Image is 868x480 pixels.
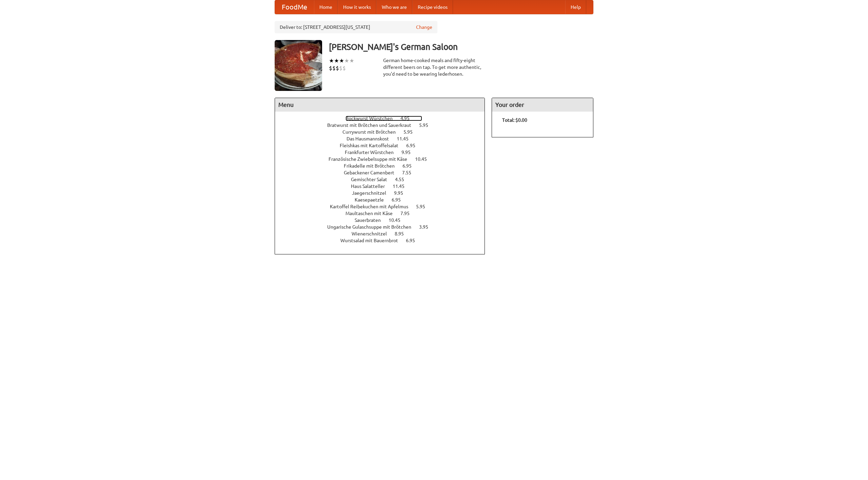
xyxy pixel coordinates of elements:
[351,184,417,189] a: Haus Salatteller 11.45
[346,211,399,216] span: Maultaschen mit Käse
[355,217,413,223] a: Sauerbraten 10.45
[345,150,423,155] a: Frankfurter Würstchen 9.95
[502,117,527,123] b: Total: $0.00
[389,217,407,223] span: 10.45
[346,116,399,121] span: Bockwurst Würstchen
[329,64,332,72] li: $
[565,0,586,14] a: Help
[329,40,593,54] h3: [PERSON_NAME]'s German Saloon
[412,0,453,14] a: Recipe videos
[415,156,434,162] span: 10.45
[349,57,354,64] li: ★
[395,231,411,236] span: 8.95
[330,204,438,209] a: Kartoffel Reibekuchen mit Apfelmus 5.95
[346,116,422,121] a: Bockwurst Würstchen 4.95
[416,204,432,209] span: 5.95
[397,136,415,141] span: 11.45
[275,21,437,33] div: Deliver to: [STREET_ADDRESS][US_STATE]
[345,150,400,155] span: Frankfurter Würstchen
[402,163,418,169] span: 6.95
[406,238,422,243] span: 6.95
[492,98,593,112] h4: Your order
[339,57,344,64] li: ★
[344,163,424,169] a: Frikadelle mit Brötchen 6.95
[336,64,339,72] li: $
[347,136,396,141] span: Das Hausmannskost
[419,224,435,230] span: 3.95
[355,197,413,203] a: Kaesepaetzle 6.95
[332,64,336,72] li: $
[344,163,401,169] span: Frikadelle mit Brötchen
[342,64,346,72] li: $
[329,156,414,162] span: Französische Zwiebelsuppe mit Käse
[275,0,314,14] a: FoodMe
[395,177,411,182] span: 4.55
[346,211,422,216] a: Maultaschen mit Käse 7.95
[340,143,428,148] a: Fleishkas mit Kartoffelsalat 6.95
[402,170,418,175] span: 7.55
[340,143,405,148] span: Fleishkas mit Kartoffelsalat
[275,98,485,112] h4: Menu
[376,0,412,14] a: Who we are
[351,177,417,182] a: Gemischter Salat 4.55
[347,136,421,141] a: Das Hausmannskost 11.45
[338,0,376,14] a: How it works
[340,238,405,243] span: Wurstsalad mit Bauernbrot
[344,170,401,175] span: Gebackener Camenbert
[329,156,439,162] a: Französische Zwiebelsuppe mit Käse 10.45
[392,197,408,203] span: 6.95
[416,24,432,31] a: Change
[344,170,424,175] a: Gebackener Camenbert 7.55
[401,150,417,155] span: 9.95
[314,0,338,14] a: Home
[339,64,342,72] li: $
[340,238,428,243] a: Wurstsalad mit Bauernbrot 6.95
[419,122,435,128] span: 5.95
[355,197,391,203] span: Kaesepaetzle
[406,143,422,148] span: 6.95
[352,190,416,196] a: Jaegerschnitzel 9.95
[351,184,392,189] span: Haus Salatteller
[327,224,418,230] span: Ungarische Gulaschsuppe mit Brötchen
[327,224,441,230] a: Ungarische Gulaschsuppe mit Brötchen 3.95
[383,57,485,77] div: German home-cooked meals and fifty-eight different beers on tap. To get more authentic, you'd nee...
[342,129,425,135] a: Currywurst mit Brötchen 5.95
[327,122,418,128] span: Bratwurst mit Brötchen und Sauerkraut
[342,129,402,135] span: Currywurst mit Brötchen
[352,231,394,236] span: Wienerschnitzel
[394,190,410,196] span: 9.95
[329,57,334,64] li: ★
[400,116,416,121] span: 4.95
[330,204,415,209] span: Kartoffel Reibekuchen mit Apfelmus
[351,177,394,182] span: Gemischter Salat
[393,184,411,189] span: 11.45
[334,57,339,64] li: ★
[352,190,393,196] span: Jaegerschnitzel
[352,231,416,236] a: Wienerschnitzel 8.95
[400,211,416,216] span: 7.95
[355,217,388,223] span: Sauerbraten
[275,40,322,91] img: angular.jpg
[403,129,419,135] span: 5.95
[327,122,441,128] a: Bratwurst mit Brötchen und Sauerkraut 5.95
[344,57,349,64] li: ★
